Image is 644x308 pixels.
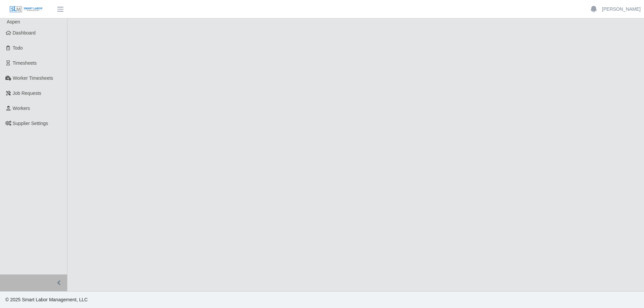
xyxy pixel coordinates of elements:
span: Timesheets [13,60,37,66]
span: Todo [13,45,23,51]
span: Worker Timesheets [13,75,53,81]
span: © 2025 Smart Labor Management, LLC [5,297,88,302]
span: Aspen [7,19,20,24]
span: Dashboard [13,30,36,36]
span: Workers [13,106,30,111]
span: Job Requests [13,90,42,96]
a: [PERSON_NAME] [602,6,641,13]
img: SLM Logo [9,6,43,13]
span: Supplier Settings [13,121,48,126]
